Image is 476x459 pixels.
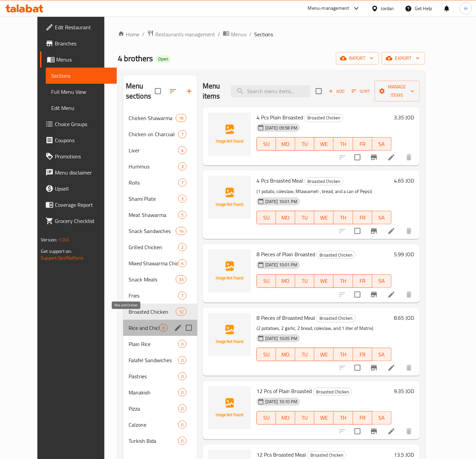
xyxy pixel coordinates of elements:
span: Menus [56,55,111,64]
span: TH [336,276,350,286]
a: Edit menu item [387,227,396,235]
div: Mixed Shawarma Chicken And Meat Shawarma Pieces4 [123,255,197,271]
span: Grocery Checklist [55,217,111,225]
h6: 4.65 JOD [394,176,414,185]
span: Chicken Shawarma [129,114,176,122]
div: items [178,405,186,413]
span: [DATE] 10:05 PM [263,335,300,342]
span: 12 [176,309,186,315]
span: Edit Restaurant [55,23,111,31]
span: TU [298,139,312,149]
button: SA [372,211,392,224]
button: WE [314,348,334,361]
div: Manakish [129,388,178,396]
img: 4 Pcs Plain Broasted [208,113,251,156]
div: items [176,227,186,235]
span: TU [298,350,312,359]
div: items [178,211,186,219]
span: Coverage Report [55,201,111,209]
button: TU [295,411,314,425]
button: delete [401,223,417,239]
button: delete [401,286,417,303]
span: Sections [51,72,111,80]
button: edit [173,323,183,333]
span: Shami Plate [129,195,178,203]
div: Calzone [129,421,178,429]
span: 14 [176,228,186,234]
span: 4 [178,147,186,154]
p: (1 potato, coleslaw, Mtawameh , bread, and a can of Pepsi) [257,187,392,196]
li: / [218,30,220,38]
span: Select to update [350,288,365,302]
span: Mixed Shawarma Chicken And Meat Shawarma Pieces [129,259,178,267]
span: Grilled Chicken [129,243,178,251]
span: 0 [178,389,186,396]
div: Meat Shawarma [129,211,178,219]
span: 3 [178,163,186,170]
a: Menus [223,30,246,39]
div: Liver4 [123,142,197,158]
div: items [178,259,186,267]
button: Manage items [375,81,420,102]
img: 8 Pieces of Broasted Meal [208,313,251,356]
div: items [176,275,186,283]
span: MO [279,350,293,359]
div: Broasted Chicken [313,388,352,396]
div: Calzone0 [123,417,197,433]
span: 0 [178,373,186,380]
span: 0 [160,325,167,331]
button: SU [257,348,276,361]
span: Broasted Chicken [317,314,355,322]
span: Broasted Chicken [317,251,355,259]
span: 0 [178,341,186,347]
span: SU [260,276,273,286]
button: FR [353,411,372,425]
div: items [178,292,186,300]
span: Broasted Chicken [305,114,343,122]
a: Home [118,30,139,38]
a: Sections [46,68,117,84]
h6: 3.35 JOD [394,113,414,122]
div: Falafel Sandwiches0 [123,352,197,368]
div: items [176,308,186,316]
button: delete [401,149,417,165]
div: items [178,162,186,170]
div: Chicken on Charcoal7 [123,126,197,142]
span: TH [336,350,350,359]
span: Select all sections [151,84,165,98]
li: / [142,30,144,38]
button: export [382,52,425,65]
span: Restaurants management [155,30,215,38]
button: FR [353,274,372,288]
button: SU [257,137,276,151]
span: SU [260,213,273,223]
span: SU [260,350,273,359]
button: TU [295,211,314,224]
span: TH [336,213,350,223]
button: Branch-specific-item [366,223,382,239]
span: 7 [178,180,186,186]
span: WE [317,139,331,149]
a: Edit menu item [387,153,396,161]
button: Branch-specific-item [366,423,382,439]
nav: Menu sections [123,107,197,452]
a: Restaurants management [147,30,215,39]
span: Broasted Chicken [313,388,352,396]
span: Add [328,87,346,95]
div: items [178,421,186,429]
button: SU [257,211,276,224]
button: MO [276,411,295,425]
button: TU [295,274,314,288]
button: TH [334,211,353,224]
span: WE [317,350,331,359]
span: TH [336,413,350,423]
span: 33 [176,276,186,283]
a: Support.OpsPlatform [41,254,83,262]
a: Branches [40,35,117,51]
span: Branches [55,39,111,47]
div: items [159,324,168,332]
span: Coupons [55,136,111,144]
